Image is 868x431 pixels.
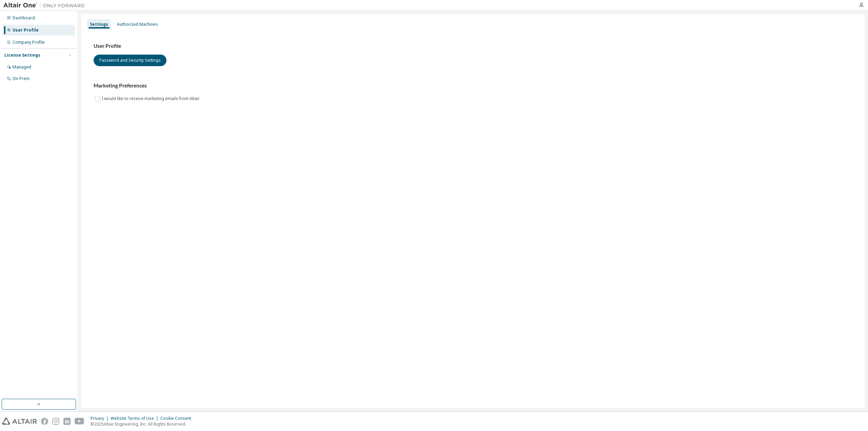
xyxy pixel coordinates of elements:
[63,418,71,425] img: linkedin.svg
[2,418,37,425] img: altair_logo.svg
[94,43,852,50] h3: User Profile
[75,418,84,425] img: youtube.svg
[13,64,31,70] div: Managed
[160,416,195,421] div: Cookie Consent
[13,76,29,81] div: On Prem
[91,421,195,427] p: © 2025 Altair Engineering, Inc. All Rights Reserved.
[91,416,111,421] div: Privacy
[13,15,35,21] div: Dashboard
[117,22,158,27] div: Authorized Machines
[4,53,40,58] div: License Settings
[52,418,59,425] img: instagram.svg
[13,40,45,45] div: Company Profile
[94,82,852,89] h3: Marketing Preferences
[102,95,201,103] label: I would like to receive marketing emails from Altair
[3,2,88,9] img: Altair One
[13,27,39,33] div: User Profile
[111,416,160,421] div: Website Terms of Use
[90,22,108,27] div: Settings
[94,55,166,66] button: Password and Security Settings
[41,418,48,425] img: facebook.svg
